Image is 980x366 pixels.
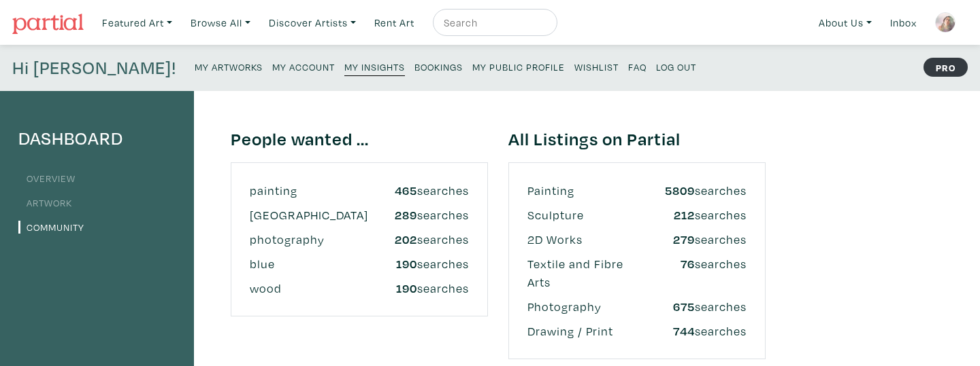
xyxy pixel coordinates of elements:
strong: 279 [673,232,695,247]
a: My Insights [344,57,405,76]
small: Bookings [414,60,463,73]
div: painting [240,181,359,200]
small: Log Out [656,60,696,73]
a: My Public Profile [472,57,565,75]
small: My Insights [344,60,405,73]
div: searches [359,255,479,273]
strong: 190 [396,256,417,272]
small: Wishlist [574,60,619,73]
a: Community [18,221,84,234]
div: wood [240,279,359,297]
div: searches [637,297,757,316]
img: phpThumb.php [935,12,955,33]
a: My Artworks [195,57,263,75]
small: My Account [272,60,335,73]
div: searches [637,255,757,291]
div: photography [240,230,359,249]
h4: People wanted ... [231,128,488,149]
strong: 190 [396,280,417,296]
strong: 5809 [665,183,695,198]
a: Featured Art [96,9,178,37]
strong: 76 [681,256,695,272]
div: 2D Works [517,230,637,249]
div: Painting [517,181,637,200]
strong: 212 [674,207,695,223]
a: Wishlist [574,57,619,75]
a: FAQ [628,57,647,75]
small: My Artworks [195,60,263,73]
strong: 465 [395,183,417,198]
strong: 202 [395,232,417,247]
div: Photography [517,297,637,316]
a: Browse All [184,9,257,37]
strong: 289 [395,207,417,223]
input: Search [442,14,544,31]
div: [GEOGRAPHIC_DATA] [240,206,359,224]
div: searches [637,206,757,224]
h4: All Listings on Partial [508,128,766,149]
a: Overview [18,172,76,185]
small: My Public Profile [472,60,565,73]
a: Rent Art [368,9,421,37]
div: Drawing / Print [517,322,637,340]
div: blue [240,255,359,273]
h4: Dashboard [18,128,176,149]
a: Log Out [656,57,696,75]
div: searches [359,279,479,297]
div: searches [359,206,479,224]
div: Textile and Fibre Arts [517,255,637,291]
h4: Hi [PERSON_NAME]! [12,57,176,79]
strong: PRO [924,58,968,77]
strong: 675 [673,299,695,314]
div: searches [359,181,479,200]
a: Inbox [884,9,923,37]
small: FAQ [628,60,647,73]
a: About Us [813,9,878,37]
div: searches [637,322,757,340]
strong: 744 [673,323,695,339]
a: My Account [272,57,335,75]
div: Sculpture [517,206,637,224]
a: Bookings [414,57,463,75]
a: Discover Artists [263,9,362,37]
div: searches [637,230,757,249]
div: searches [359,230,479,249]
div: searches [637,181,757,200]
a: Artwork [18,196,72,209]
